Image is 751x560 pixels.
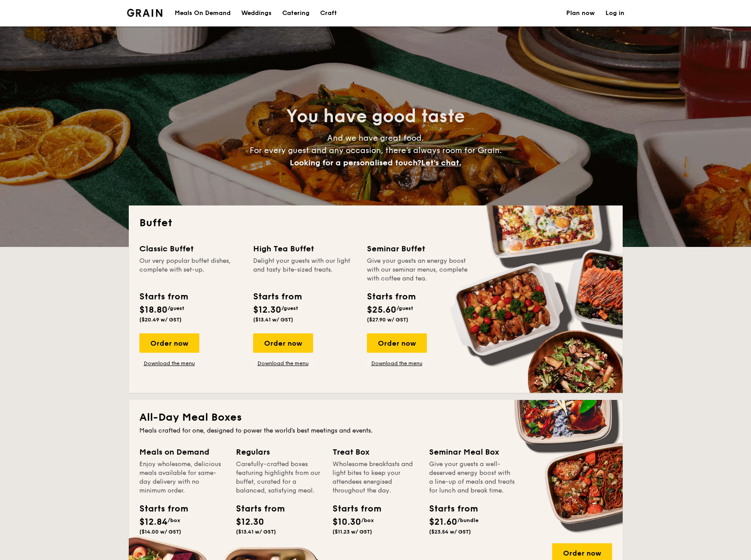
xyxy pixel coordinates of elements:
[367,257,470,283] div: Give your guests an energy boost with our seminar menus, complete with coffee and tea.
[236,529,276,535] span: ($13.41 w/ GST)
[367,305,396,315] span: $25.60
[139,517,168,527] span: $12.84
[421,158,461,168] span: Let's chat.
[253,333,313,353] div: Order now
[333,517,361,527] span: $10.30
[429,502,469,515] div: Starts from
[236,517,264,527] span: $12.30
[290,158,421,168] span: Looking for a personalised touch?
[139,360,199,367] a: Download the menu
[333,529,372,535] span: ($11.23 w/ GST)
[139,305,168,315] span: $18.80
[139,411,612,425] h2: All-Day Meal Boxes
[429,446,515,458] div: Seminar Meal Box
[139,290,187,303] div: Starts from
[286,106,465,127] span: You have good taste
[333,446,418,458] div: Treat Box
[139,243,243,255] div: Classic Buffet
[457,517,478,523] span: /bundle
[139,257,243,283] div: Our very popular buffet dishes, complete with set-up.
[168,517,180,523] span: /box
[281,305,298,311] span: /guest
[367,333,427,353] div: Order now
[367,317,408,323] span: ($27.90 w/ GST)
[250,133,502,168] span: And we have great food. For every guest and any occasion, there’s always room for Grain.
[139,460,225,495] div: Enjoy wholesome, delicious meals available for same-day delivery with no minimum order.
[253,243,356,255] div: High Tea Buffet
[236,446,322,458] div: Regulars
[139,529,181,535] span: ($14.00 w/ GST)
[139,333,199,353] div: Order now
[139,317,182,323] span: ($20.49 w/ GST)
[253,360,313,367] a: Download the menu
[367,243,470,255] div: Seminar Buffet
[396,305,413,311] span: /guest
[333,502,372,515] div: Starts from
[139,446,225,458] div: Meals on Demand
[367,360,427,367] a: Download the menu
[139,426,612,435] div: Meals crafted for one, designed to power the world's best meetings and events.
[253,317,293,323] span: ($13.41 w/ GST)
[139,216,612,230] h2: Buffet
[127,9,163,17] a: Logotype
[253,257,356,283] div: Delight your guests with our light and tasty bite-sized treats.
[429,460,515,495] div: Give your guests a well-deserved energy boost with a line-up of meals and treats for lunch and br...
[429,517,457,527] span: $21.60
[127,9,163,17] img: Grain
[253,290,301,303] div: Starts from
[168,305,184,311] span: /guest
[236,460,322,495] div: Carefully-crafted boxes featuring highlights from our buffet, curated for a balanced, satisfying ...
[361,517,374,523] span: /box
[253,305,281,315] span: $12.30
[367,290,415,303] div: Starts from
[333,460,418,495] div: Wholesome breakfasts and light bites to keep your attendees energised throughout the day.
[236,502,276,515] div: Starts from
[429,529,471,535] span: ($23.54 w/ GST)
[139,502,179,515] div: Starts from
